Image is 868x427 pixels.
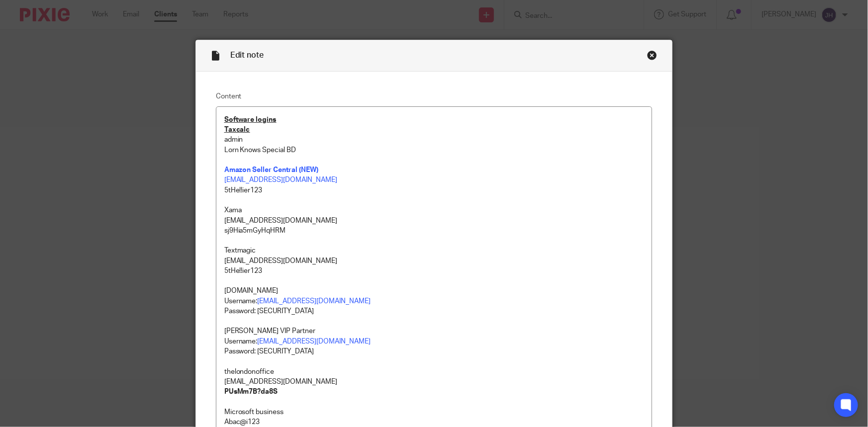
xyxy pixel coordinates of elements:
p: Password: [SECURITY_DATA] [224,346,644,356]
p: 5tHe!!ier123 [224,266,644,276]
p: [PERSON_NAME] VIP Partner [224,326,644,336]
p: 5tHe!!ier123 [224,185,644,195]
p: Textmagic [224,246,644,256]
p: [DOMAIN_NAME] [224,286,644,296]
a: Amazon Seller Central (NEW) [224,167,319,173]
label: Content [216,91,653,101]
a: [EMAIL_ADDRESS][DOMAIN_NAME] [224,176,338,183]
p: Username: [224,337,644,346]
a: [EMAIL_ADDRESS][DOMAIN_NAME] [258,298,371,305]
p: Lorn Knows Special BD [224,145,644,175]
p: [EMAIL_ADDRESS][DOMAIN_NAME] [224,216,644,226]
span: Edit note [230,51,264,59]
p: [EMAIL_ADDRESS][DOMAIN_NAME] [224,256,644,266]
p: Username: [224,296,644,306]
p: admin [224,135,644,145]
p: Abac@i123 [224,417,644,427]
u: Software logins Taxcalc [224,116,277,133]
p: Xama [224,205,644,215]
p: thelondonoffice [224,367,644,377]
p: [EMAIL_ADDRESS][DOMAIN_NAME] [224,377,644,387]
p: sj9Hia5mGyHqHRM [224,226,644,236]
a: [EMAIL_ADDRESS][DOMAIN_NAME] [258,338,371,345]
p: Password: [SECURITY_DATA] [224,306,644,316]
div: Close this dialog window [647,50,657,60]
strong: PUsMm7B?da8S [224,388,278,395]
p: Microsoft business [224,407,644,417]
